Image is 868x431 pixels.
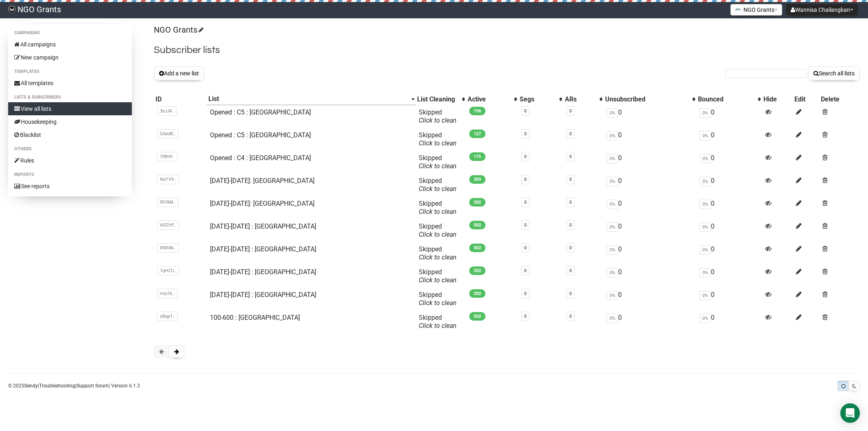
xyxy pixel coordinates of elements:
[607,222,618,232] span: 0%
[524,268,527,273] a: 0
[808,66,860,80] button: Search all lists
[157,243,179,253] span: RNR4k..
[8,154,132,167] a: Rules
[569,268,572,273] a: 0
[700,314,711,323] span: 0%
[469,221,485,229] span: 502
[607,131,618,141] span: 0%
[466,93,518,105] th: Active: No sort applied, activate to apply an ascending sort
[603,242,696,265] td: 0
[569,222,572,228] a: 0
[524,131,527,136] a: 0
[419,139,457,147] a: Click to clean
[518,93,563,105] th: Segs: No sort applied, activate to apply an ascending sort
[700,268,711,277] span: 0%
[569,154,572,159] a: 0
[524,108,527,114] a: 0
[419,314,457,330] span: Skipped
[696,93,762,105] th: Bounced: No sort applied, activate to apply an ascending sort
[603,219,696,242] td: 0
[210,200,315,207] a: [DATE]-[DATE]: [GEOGRAPHIC_DATA]
[419,162,457,170] a: Click to clean
[603,265,696,288] td: 0
[700,200,711,209] span: 0%
[700,131,711,141] span: 0%
[157,198,179,207] span: lRY8M..
[39,383,75,389] a: Troubleshooting
[569,177,572,182] a: 0
[157,266,179,275] span: 7qHZU..
[8,128,132,141] a: Blacklist
[157,175,179,184] span: N6TV9..
[696,128,762,151] td: 0
[607,177,618,186] span: 0%
[700,222,711,232] span: 0%
[210,314,300,321] a: 100-600 : [GEOGRAPHIC_DATA]
[8,180,132,193] a: See reports
[696,288,762,310] td: 0
[469,130,485,138] span: 127
[563,93,603,105] th: ARs: No sort applied, activate to apply an ascending sort
[565,95,595,103] div: ARs
[763,95,791,103] div: Hide
[696,196,762,219] td: 0
[524,314,527,319] a: 0
[208,95,408,103] div: List
[8,115,132,128] a: Housekeeping
[419,154,457,170] span: Skipped
[419,268,457,284] span: Skipped
[8,144,132,154] li: Others
[696,151,762,174] td: 0
[603,151,696,174] td: 0
[524,222,527,228] a: 0
[786,4,858,15] button: Wannisa Chailangkan
[154,66,204,80] button: Add a new list
[696,242,762,265] td: 0
[524,154,527,159] a: 0
[419,253,457,261] a: Click to clean
[157,152,177,161] span: 7f8H9..
[696,105,762,128] td: 0
[419,177,457,193] span: Skipped
[419,185,457,193] a: Click to clean
[8,381,140,390] p: © 2025 | | | Version 6.1.3
[8,28,132,38] li: Campaigns
[607,200,618,209] span: 0%
[157,289,177,298] span: mIy76..
[24,383,38,389] a: Sendy
[696,219,762,242] td: 0
[700,245,711,255] span: 0%
[603,310,696,333] td: 0
[607,314,618,323] span: 0%
[469,312,485,321] span: 502
[157,312,178,321] span: oBqp1..
[605,95,688,103] div: Unsubscribed
[8,67,132,77] li: Templates
[700,154,711,163] span: 0%
[154,25,202,35] a: NGO Grants
[77,383,109,389] a: Support forum
[569,200,572,205] a: 0
[469,244,485,252] span: 502
[794,95,818,103] div: Edit
[793,93,819,105] th: Edit: No sort applied, sorting is disabled
[698,95,754,103] div: Bounced
[210,108,311,116] a: Opened : C5 : [GEOGRAPHIC_DATA]
[735,6,741,13] img: 2.png
[419,291,457,307] span: Skipped
[8,38,132,51] a: All campaigns
[607,245,618,255] span: 0%
[157,106,177,116] span: 3yJJ4..
[419,299,457,307] a: Click to clean
[569,291,572,296] a: 0
[419,231,457,238] a: Click to clean
[415,93,466,105] th: List Cleaning: No sort applied, activate to apply an ascending sort
[696,265,762,288] td: 0
[210,177,315,185] a: [DATE]-[DATE]: [GEOGRAPHIC_DATA]
[419,208,457,215] a: Click to clean
[8,102,132,115] a: View all lists
[419,276,457,284] a: Click to clean
[154,43,860,57] h2: Subscriber lists
[154,93,207,105] th: ID: No sort applied, sorting is disabled
[8,6,15,13] img: 17080ac3efa689857045ce3784bc614b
